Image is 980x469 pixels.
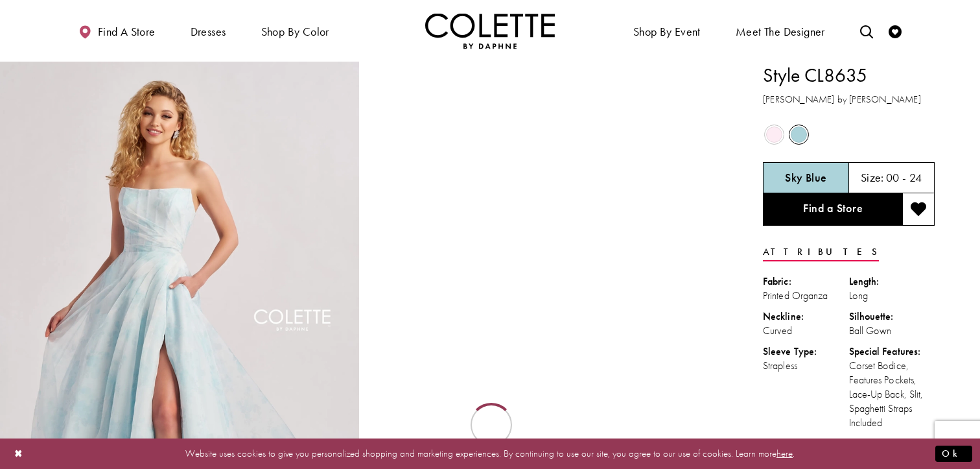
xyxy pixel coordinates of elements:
[98,25,156,38] span: Find a store
[763,243,879,261] a: Attributes
[191,25,226,38] span: Dresses
[763,324,849,338] div: Curved
[630,13,704,49] span: Shop By Event
[763,92,935,107] h3: [PERSON_NAME] by [PERSON_NAME]
[425,13,555,49] img: Colette by Daphne
[732,13,828,49] a: Meet the designer
[849,274,935,289] div: Length:
[849,324,935,338] div: Ball Gown
[187,13,229,49] span: Dresses
[75,13,158,49] a: Find a store
[849,359,935,430] div: Corset Bodice, Features Pockets, Lace-Up Back, Slit, Spaghetti Straps Included
[261,25,329,38] span: Shop by color
[366,62,725,241] video: Style CL8635 Colette by Daphne #1 autoplay loop mute video
[763,62,935,89] h1: Style CL8635
[763,289,849,303] div: Printed Organza
[425,13,555,49] a: Visit Home Page
[8,442,30,465] button: Close Dialog
[763,274,849,289] div: Fabric:
[763,193,902,226] a: Find a Store
[857,13,876,49] a: Toggle search
[849,309,935,324] div: Silhouette:
[886,171,922,184] h5: 00 - 24
[763,309,849,324] div: Neckline:
[93,445,887,463] p: Website uses cookies to give you personalized shopping and marketing experiences. By continuing t...
[763,437,849,451] div: Waistline:
[763,123,786,146] div: Light Pink
[763,359,849,373] div: Strapless
[885,13,905,49] a: Check Wishlist
[849,289,935,303] div: Long
[736,25,825,38] span: Meet the designer
[902,193,935,226] button: Add to wishlist
[763,344,849,359] div: Sleeve Type:
[258,13,332,49] span: Shop by color
[861,170,884,185] span: Size:
[935,446,972,462] button: Submit Dialog
[763,123,935,147] div: Product color controls state depends on size chosen
[849,344,935,359] div: Special Features:
[633,25,701,38] span: Shop By Event
[776,447,793,460] a: here
[785,171,826,184] h5: Chosen color
[787,123,810,146] div: Sky Blue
